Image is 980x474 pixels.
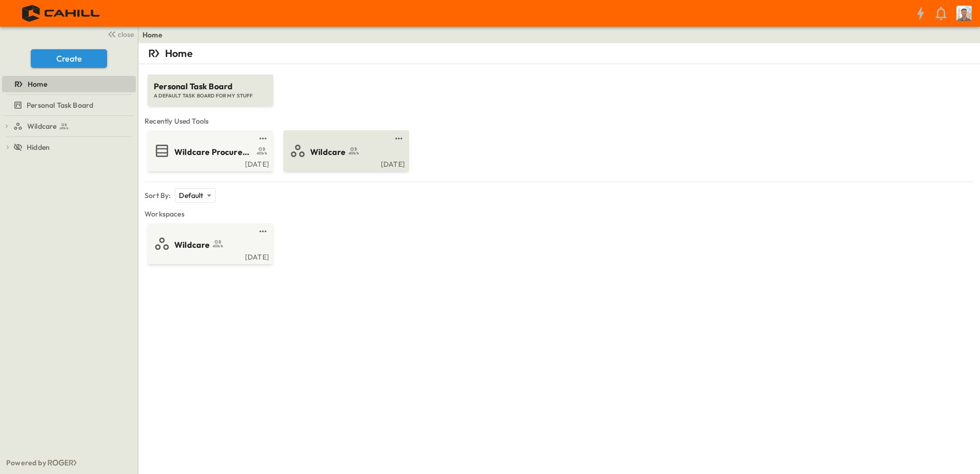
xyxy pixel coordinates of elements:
a: Wildcare [150,235,269,252]
span: A DEFAULT TASK BOARD FOR MY STUFF [154,92,267,100]
a: Home [142,30,162,40]
span: Wildcare [27,121,56,131]
a: [DATE] [285,159,405,167]
span: Home [28,79,47,89]
nav: breadcrumbs [142,30,169,40]
span: Wildcare [174,239,210,251]
button: test [257,225,269,238]
div: Wildcaretest [2,118,136,134]
a: Wildcare [285,143,405,159]
a: Personal Task BoardA DEFAULT TASK BOARD FOR MY STUFF [147,64,274,106]
span: Personal Task Board [154,81,267,92]
span: Recently Used Tools [145,116,974,126]
div: Personal Task Boardtest [2,97,136,113]
a: [DATE] [150,159,269,167]
p: Home [165,46,193,61]
button: Create [31,49,107,68]
div: Default [175,188,215,203]
a: Wildcare [13,119,134,133]
a: Personal Task Board [2,98,134,112]
img: 4f72bfc4efa7236828875bac24094a5ddb05241e32d018417354e964050affa1.png [12,3,111,24]
span: Wildcare Procurement Log [174,146,254,158]
a: Wildcare Procurement Log [150,143,269,159]
span: Workspaces [145,209,974,219]
img: Profile Picture [956,6,972,21]
span: Personal Task Board [27,100,93,110]
button: close [103,27,136,41]
p: Sort By: [145,190,171,201]
a: [DATE] [150,252,269,260]
span: close [118,29,134,39]
button: test [393,132,405,145]
a: Home [2,77,134,91]
span: Wildcare [310,146,345,158]
p: Default [179,190,203,201]
span: Hidden [27,142,50,152]
button: test [257,132,269,145]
